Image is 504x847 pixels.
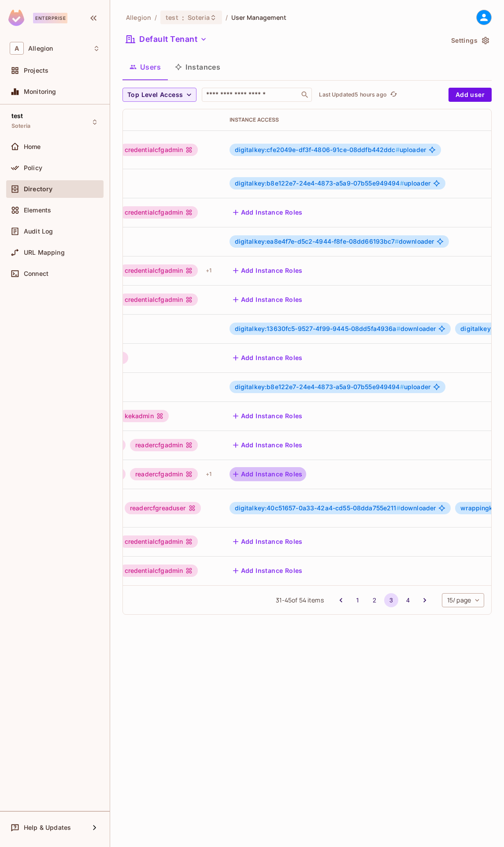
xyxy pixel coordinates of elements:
div: 15 / page [442,593,484,607]
span: digitalkey:b8e122e7-24e4-4873-a5a9-07b55e949494 [235,383,404,390]
span: test [166,13,178,22]
nav: pagination navigation [333,593,433,607]
span: Top Level Access [127,89,183,100]
div: credentialcfgadmin [119,535,198,548]
li: / [226,13,228,22]
span: the active workspace [126,13,151,22]
button: Go to page 4 [401,593,415,607]
span: test [11,112,23,119]
button: Go to next page [418,593,432,607]
button: Add Instance Roles [230,409,306,423]
span: digitalkey:40c51657-0a33-42a4-cd55-08dda755e211 [235,504,400,512]
div: kekadmin [119,410,169,422]
div: readercfgadmin [130,468,198,480]
button: Default Tenant [122,32,211,46]
p: Last Updated 5 hours ago [319,91,386,98]
button: Add Instance Roles [230,264,306,278]
span: # [396,146,400,153]
img: SReyMgAAAABJRU5ErkJggg== [8,10,24,26]
span: Projects [24,67,48,74]
span: digitalkey:cfe2049e-df3f-4806-91ce-08ddfb442ddc [235,146,400,153]
span: uploader [235,146,426,153]
button: Add Instance Roles [230,564,306,578]
div: Enterprise [33,13,67,23]
span: User Management [231,13,286,22]
span: URL Mapping [24,249,65,256]
button: Add Instance Roles [230,535,306,549]
span: # [400,179,404,187]
span: Help & Updates [24,824,71,831]
span: Policy [24,164,42,171]
span: Click to refresh data [387,89,399,100]
span: Monitoring [24,88,56,95]
span: Audit Log [24,228,53,235]
span: A [10,42,24,55]
span: digitalkey:b8e122e7-24e4-4873-a5a9-07b55e949494 [235,179,404,187]
span: # [397,504,400,512]
span: Connect [24,270,48,277]
div: + 1 [202,264,215,278]
button: Instances [168,56,227,78]
span: Soteria [11,123,30,130]
span: Directory [24,186,52,193]
button: Add Instance Roles [230,205,306,219]
span: # [395,238,399,245]
button: Users [122,56,168,78]
span: digitalkey:ea8e4f7e-d5c2-4944-f8fe-08dd66193bc7 [235,238,399,245]
span: uploader [235,383,430,390]
button: Top Level Access [122,88,196,102]
button: Add Instance Roles [230,467,306,481]
div: readercfgadmin [130,439,198,451]
button: refresh [389,89,399,100]
button: Add user [448,88,492,102]
span: downloader [235,505,436,512]
span: Elements [24,207,51,214]
span: Home [24,143,41,150]
div: credentialcfgadmin [119,293,198,306]
div: Top Level Access [47,116,215,123]
button: Go to previous page [334,593,348,607]
span: uploader [235,180,430,187]
button: page 3 [384,593,398,607]
button: Add Instance Roles [230,293,306,307]
span: Soteria [188,13,210,22]
span: downloader [235,325,436,332]
div: readercfgreaduser [125,502,201,514]
div: credentialcfgadmin [119,144,198,156]
span: digitalkey:13630fc5-9527-4f99-9445-08dd5fa4936a [235,325,400,332]
span: # [400,383,404,390]
span: refresh [390,90,397,99]
div: credentialcfgadmin [119,206,198,219]
span: 31 - 45 of 54 items [276,595,323,605]
span: Workspace: Allegion [28,45,53,52]
span: downloader [235,238,434,245]
div: credentialcfgadmin [119,264,198,277]
span: : [182,14,185,21]
button: Settings [448,33,492,48]
button: Go to page 2 [367,593,382,607]
span: # [397,325,400,332]
button: Add Instance Roles [230,438,306,452]
div: + 1 [202,467,215,481]
button: Add Instance Roles [230,351,306,365]
div: credentialcfgadmin [119,565,198,577]
li: / [155,13,157,22]
button: Go to page 1 [351,593,365,607]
